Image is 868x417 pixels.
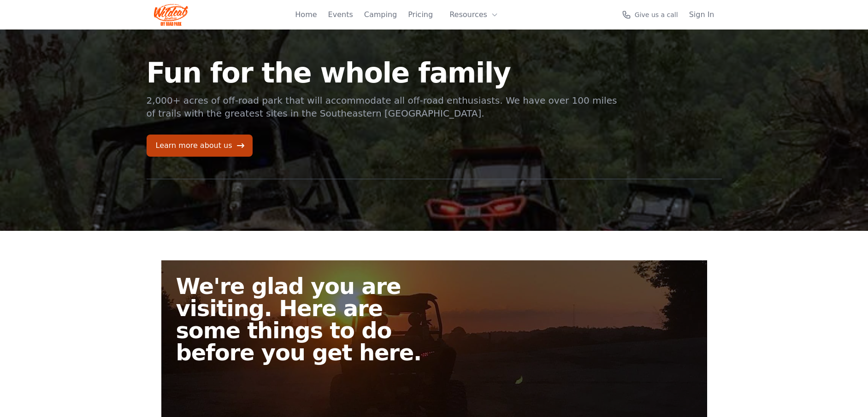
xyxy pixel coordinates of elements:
h2: We're glad you are visiting. Here are some things to do before you get here. [176,275,442,364]
a: Events [328,9,353,20]
h1: Fun for the whole family [147,59,619,87]
button: Resources [444,6,504,24]
img: Wildcat Logo [154,4,189,26]
a: Camping [364,9,397,20]
span: Give us a call [635,10,678,19]
a: Learn more about us [147,135,253,157]
a: Home [295,9,317,20]
a: Sign In [689,9,714,20]
p: 2,000+ acres of off-road park that will accommodate all off-road enthusiasts. We have over 100 mi... [147,94,619,120]
a: Give us a call [622,10,678,19]
a: Pricing [408,9,433,20]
